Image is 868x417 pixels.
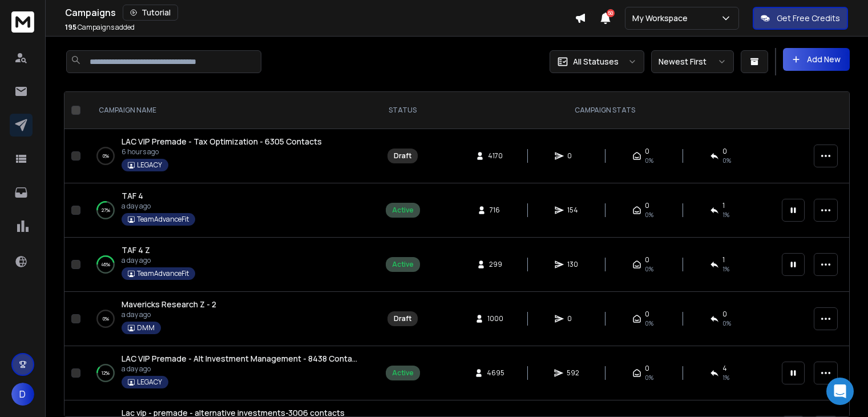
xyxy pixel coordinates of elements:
span: 195 [65,22,76,32]
span: 299 [489,260,502,269]
p: a day ago [122,202,195,211]
span: 0% [645,319,653,328]
td: 46%TAF 4 Za day agoTeamAdvanceFit [85,238,370,292]
div: Open Intercom Messenger [826,378,854,405]
span: 50 [607,9,615,17]
span: 0 [645,147,649,156]
span: 0 [567,314,579,323]
th: CAMPAIGN STATS [435,92,775,129]
span: 0% [645,373,653,382]
p: a day ago [122,256,195,265]
th: CAMPAIGN NAME [85,92,370,129]
td: 12%LAC VIP Premade - Alt Investment Management - 8438 Contactsa day agoLEGACY [85,346,370,400]
span: 1 % [722,264,729,274]
span: 0 [722,310,727,319]
span: 0% [645,264,653,274]
p: 6 hours ago [122,147,322,157]
span: TAF 4 Z [122,244,150,255]
p: DMM [137,323,155,332]
a: LAC VIP Premade - Tax Optimization - 6305 Contacts [122,136,322,147]
td: 0%LAC VIP Premade - Tax Optimization - 6305 Contacts6 hours agoLEGACY [85,129,370,183]
p: 46 % [101,259,110,270]
span: 0 [722,147,727,156]
span: 130 [567,260,579,269]
a: Mavericks Research Z - 2 [122,299,216,310]
span: 0% [645,210,653,219]
button: Newest First [651,50,734,73]
p: TeamAdvanceFit [137,215,189,224]
span: 154 [567,206,579,215]
span: 1 % [722,210,729,219]
span: 0 [645,255,649,264]
button: Tutorial [123,5,178,21]
a: TAF 4 Z [122,244,150,256]
a: LAC VIP Premade - Alt Investment Management - 8438 Contacts [122,353,359,364]
th: STATUS [370,92,435,129]
span: 0 [645,310,649,319]
a: TAF 4 [122,190,143,202]
div: Active [392,206,414,215]
div: Draft [394,151,411,161]
span: 0% [722,156,731,165]
span: 1 % [722,373,729,382]
p: Get Free Credits [777,13,840,24]
p: 0 % [103,150,109,162]
span: 0 [645,364,649,373]
span: 1 [722,201,725,210]
div: Campaigns [65,5,575,21]
p: TeamAdvanceFit [137,269,189,278]
p: LEGACY [137,161,162,170]
span: 0 [567,151,579,161]
span: 1 [722,255,725,264]
span: LAC VIP Premade - Alt Investment Management - 8438 Contacts [122,353,365,364]
span: 4 [722,364,727,373]
span: 592 [567,368,579,378]
span: 0% [722,319,731,328]
div: Active [392,260,414,269]
p: 12 % [102,367,110,379]
span: 0% [645,156,653,165]
button: D [11,383,34,406]
span: LAC VIP Premade - Tax Optimization - 6305 Contacts [122,136,322,147]
span: 0 [645,201,649,210]
button: Get Free Credits [753,7,848,30]
p: a day ago [122,310,216,319]
p: LEGACY [137,378,162,387]
p: a day ago [122,364,359,374]
span: 4695 [487,368,504,378]
td: 0%Mavericks Research Z - 2a day agoDMM [85,292,370,346]
p: 0 % [103,313,109,324]
td: 27%TAF 4a day agoTeamAdvanceFit [85,183,370,238]
span: Mavericks Research Z - 2 [122,299,216,310]
span: 716 [490,206,501,215]
p: 27 % [102,205,110,216]
p: My Workspace [632,13,692,24]
span: 1000 [487,314,503,323]
button: Add New [783,48,850,71]
p: Campaigns added [65,23,135,32]
span: 4170 [488,151,503,161]
div: Draft [394,314,411,323]
p: All Statuses [573,56,619,67]
span: TAF 4 [122,190,143,201]
div: Active [392,368,414,378]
